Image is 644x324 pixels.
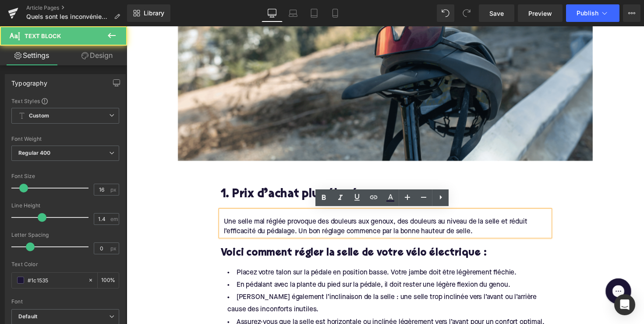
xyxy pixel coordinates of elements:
div: Text Styles [11,97,119,104]
b: Custom [29,112,49,120]
div: Font Weight [11,136,119,142]
b: Regular 400 [18,150,51,156]
div: % [98,273,119,288]
li: [PERSON_NAME] également l’inclinaison de la selle : une selle trop inclinée vers l’avant ou l’arr... [96,271,434,297]
li: Placez votre talon sur la pédale en position basse. Votre jambe doit être légèrement fléchie. [96,246,434,259]
span: px [110,246,118,251]
a: Article Pages [26,4,127,11]
li: En pédalant avec la plante du pied sur la pédale, il doit rester une légère flexion du genou. [96,259,434,271]
div: Font Size [11,173,119,179]
a: Tablet [304,4,325,22]
span: Quels sont les inconvénients d’un vélo électrique ? [26,13,110,20]
button: More [623,4,640,22]
span: Publish [577,10,598,17]
i: Default [18,313,37,320]
span: px [110,187,118,192]
button: Publish [566,4,619,22]
span: Preview [528,9,552,18]
a: Desktop [262,4,283,22]
span: Save [489,9,504,18]
div: Une selle mal réglée provoque des douleurs aux genoux, des douleurs au niveau de la selle et rédu... [99,196,434,215]
span: Text Block [25,32,61,39]
button: Undo [437,4,454,22]
a: Design [65,46,129,65]
input: Color [28,275,84,285]
h3: Voici comment régler la selle de votre vélo électrique : [96,225,434,239]
div: Line Height [11,203,119,209]
a: Preview [518,4,563,22]
a: New Library [127,4,170,22]
h2: 1. Prix d’achat plus élevé [96,166,434,179]
button: Redo [458,4,475,22]
li: Assurez-vous que la selle est horizontale ou inclinée légèrement vers l’avant pour un confort opt... [96,297,434,310]
span: Library [144,9,164,17]
a: Mobile [325,4,346,22]
div: Typography [11,75,47,87]
div: Font [11,299,119,305]
div: Letter Spacing [11,232,119,238]
iframe: Gorgias live chat messenger [486,255,521,288]
div: Open Intercom Messenger [614,294,635,315]
a: Laptop [283,4,304,22]
div: Text Color [11,261,119,267]
span: em [110,216,118,222]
